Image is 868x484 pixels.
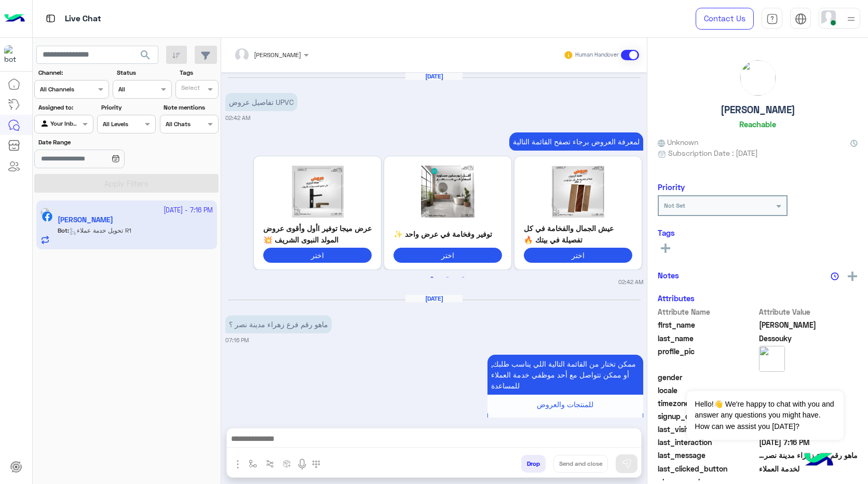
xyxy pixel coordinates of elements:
a: Contact Us [696,8,754,30]
img: tab [44,12,57,25]
span: last_message [658,450,757,461]
button: Drop [521,455,546,473]
span: Hello!👋 We're happy to chat with you and answer any questions you might have. How can we assist y... [687,391,843,440]
img: add [848,272,857,281]
img: Mi5wbmc%3D.png [394,166,502,218]
img: send message [621,459,632,469]
label: Note mentions [164,103,217,112]
span: last_visited_flow [658,424,757,435]
button: 2 of 2 [442,273,453,283]
button: 3 of 2 [458,273,468,283]
img: Logo [4,8,25,30]
span: signup_date [658,411,757,422]
span: لخدمة العملاء [759,463,858,474]
img: select flow [249,460,257,468]
button: search [133,46,158,68]
img: notes [831,272,839,280]
h6: Notes [658,271,679,280]
p: 26/9/2025, 2:42 AM [509,132,643,151]
small: 07:16 PM [225,336,249,344]
img: tab [766,13,778,25]
small: 02:42 AM [618,278,643,286]
img: make a call [312,460,320,468]
img: profile [845,12,858,25]
h6: Attributes [658,293,695,303]
h6: [DATE] [405,295,463,302]
img: 322208621163248 [4,45,23,64]
h6: Tags [658,228,858,237]
span: timezone [658,398,757,409]
button: Trigger scenario [262,455,279,472]
img: picture [759,346,785,372]
span: Dessouky [759,333,858,344]
button: select flow [245,455,262,472]
p: 26/9/2025, 2:42 AM [225,93,297,111]
label: Priority [101,103,155,112]
img: create order [283,460,291,468]
img: send attachment [232,458,244,470]
p: عيش الجمال والفخامة في كل تفصيلة في بيتك 🔥 [524,223,632,245]
p: توفير وفخامة في عرض واحد ✨ [394,228,502,239]
span: Hussein [759,319,858,330]
small: Human Handover [575,51,619,59]
h6: Priority [658,182,685,192]
img: send voice note [296,458,308,470]
span: للمنتجات والعروض [537,400,593,409]
button: Apply Filters [34,174,219,193]
span: locale [658,385,757,396]
label: Tags [180,68,218,77]
span: gender [658,372,757,383]
h6: Reachable [739,119,776,129]
span: last_clicked_button [658,463,757,474]
img: hulul-logo.png [801,442,837,479]
span: Attribute Value [759,306,858,317]
img: tab [795,13,807,25]
button: اختر [394,248,502,263]
span: [PERSON_NAME] [254,51,301,59]
label: Status [117,68,170,77]
button: Send and close [553,455,608,473]
img: My5wbmc%3D.png [524,166,632,218]
p: 12/10/2025, 7:16 PM [487,355,643,395]
span: first_name [658,319,757,330]
span: profile_pic [658,346,757,370]
span: 2025-10-12T16:16:39.326Z [759,437,858,448]
span: Attribute Name [658,306,757,317]
span: Subscription Date : [DATE] [668,147,758,158]
p: 12/10/2025, 7:16 PM [225,315,332,333]
button: اختر [263,248,372,263]
h5: [PERSON_NAME] [721,104,795,116]
div: Select [180,83,200,95]
label: Channel: [38,68,108,77]
button: create order [279,455,296,472]
small: 02:42 AM [225,114,250,122]
img: picture [740,60,776,96]
span: last_interaction [658,437,757,448]
span: Unknown [658,137,698,147]
p: Live Chat [65,12,101,26]
span: search [139,49,152,61]
span: last_name [658,333,757,344]
button: اختر [524,248,632,263]
h6: [DATE] [405,73,463,80]
a: tab [762,8,782,30]
label: Assigned to: [38,103,92,112]
img: MS5wbmc%3D.png [263,166,372,218]
span: ماهو رقم فرع زهراء مدينة نصر ؟ [759,450,858,461]
p: عرض ميجا توفير !أول وأقوى عروض المولد النبوى الشريف 💥 [263,223,372,245]
img: Trigger scenario [266,460,274,468]
img: userImage [821,10,836,25]
button: 1 of 2 [427,273,437,283]
label: Date Range [38,138,155,147]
